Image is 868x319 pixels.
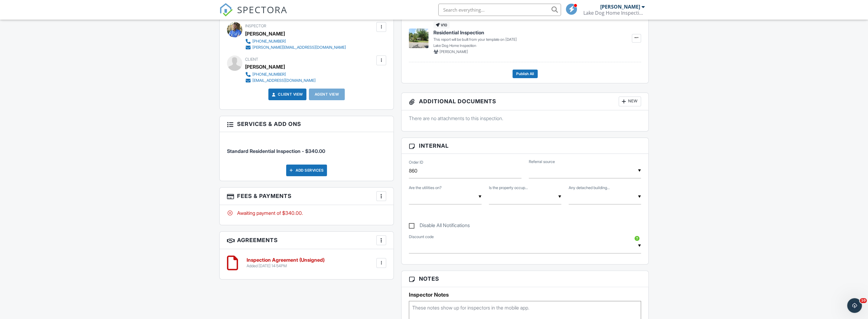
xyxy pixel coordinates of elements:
[489,185,528,191] label: Is the property occupied?
[247,257,325,268] a: Inspection Agreement (Unsigned) Added [DATE] 14:54PM
[438,4,561,16] input: Search everything...
[409,115,641,122] p: There are no attachments to this inspection.
[227,148,325,154] span: Standard Residential Inspection - $340.00
[245,78,316,84] a: [EMAIL_ADDRESS][DOMAIN_NAME]
[401,138,648,154] h3: Internal
[271,91,303,97] a: Client View
[569,185,610,191] label: Any detached buildings on the property?
[860,298,867,303] span: 10
[245,71,316,78] a: [PHONE_NUMBER]
[245,38,346,44] a: [PHONE_NUMBER]
[409,234,434,240] label: Discount code
[847,298,862,313] iframe: Intercom live chat
[219,8,287,21] a: SPECTORA
[227,137,386,159] li: Service: Standard Residential Inspection
[220,188,394,205] h3: Fees & Payments
[252,45,346,50] div: [PERSON_NAME][EMAIL_ADDRESS][DOMAIN_NAME]
[409,222,470,230] label: Disable All Notifications
[220,116,394,132] h3: Services & Add ons
[252,39,286,44] div: [PHONE_NUMBER]
[247,257,325,263] h6: Inspection Agreement (Unsigned)
[247,264,325,268] div: Added [DATE] 14:54PM
[401,271,648,287] h3: Notes
[245,57,258,62] span: Client
[252,72,286,77] div: [PHONE_NUMBER]
[227,210,386,216] div: Awaiting payment of $340.00.
[409,292,641,298] h5: Inspector Notes
[409,160,423,165] label: Order ID
[245,29,285,38] div: [PERSON_NAME]
[583,10,645,16] div: Lake Dog Home Inspection
[252,78,316,83] div: [EMAIL_ADDRESS][DOMAIN_NAME]
[245,62,285,71] div: [PERSON_NAME]
[401,93,648,110] h3: Additional Documents
[219,3,233,17] img: The Best Home Inspection Software - Spectora
[286,165,327,176] div: Add Services
[245,44,346,51] a: [PERSON_NAME][EMAIL_ADDRESS][DOMAIN_NAME]
[600,4,640,10] div: [PERSON_NAME]
[237,3,287,16] span: SPECTORA
[409,185,442,191] label: Are the utilities on?
[220,232,394,249] h3: Agreements
[245,24,266,28] span: Inspector
[529,159,555,165] label: Referral source
[619,97,641,106] div: New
